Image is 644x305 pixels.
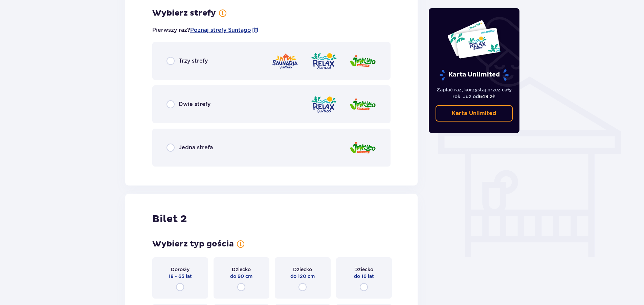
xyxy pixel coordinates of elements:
[447,20,501,59] img: Dwie karty całoroczne do Suntago z napisem 'UNLIMITED RELAX', na białym tle z tropikalnymi liśćmi...
[152,213,187,225] h2: Bilet 2
[310,51,337,71] img: Relax
[171,266,190,273] span: Dorosły
[179,101,210,108] span: Dwie strefy
[152,239,234,249] h3: Wybierz typ gościa
[452,110,496,117] p: Karta Unlimited
[290,273,315,280] span: do 120 cm
[479,94,494,99] span: 649 zł
[271,51,298,71] img: Saunaria
[230,273,252,280] span: do 90 cm
[354,273,374,280] span: do 16 lat
[349,95,376,114] img: Jamango
[354,266,373,273] span: Dziecko
[349,51,376,71] img: Jamango
[152,8,216,18] h3: Wybierz strefy
[169,273,192,280] span: 18 - 65 lat
[190,26,251,34] a: Poznaj strefy Suntago
[436,105,513,122] a: Karta Unlimited
[436,86,513,100] p: Zapłać raz, korzystaj przez cały rok. Już od !
[349,138,376,157] img: Jamango
[152,26,259,34] p: Pierwszy raz?
[293,266,312,273] span: Dziecko
[232,266,251,273] span: Dziecko
[439,69,509,81] p: Karta Unlimited
[179,57,208,65] span: Trzy strefy
[310,95,337,114] img: Relax
[179,144,213,151] span: Jedna strefa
